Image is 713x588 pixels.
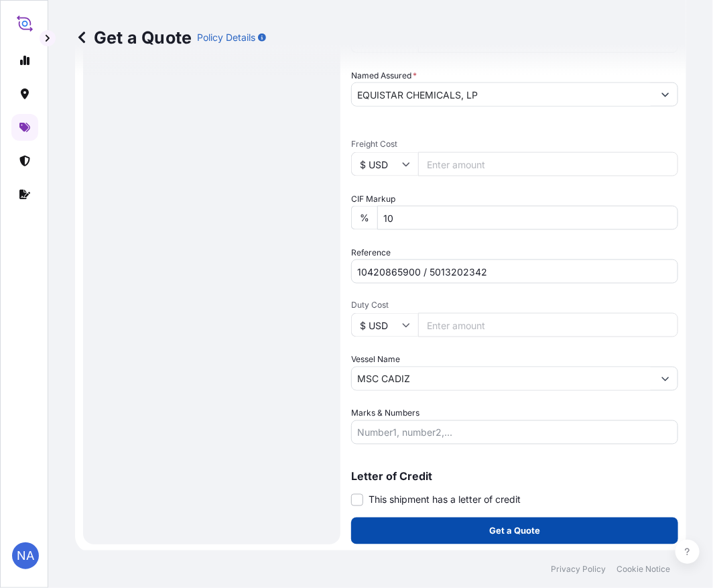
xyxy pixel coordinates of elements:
[351,192,395,206] label: CIF Markup
[551,564,606,575] a: Privacy Policy
[352,367,653,391] input: Type to search vessel name or IMO
[17,549,34,563] span: NA
[418,313,678,337] input: Enter amount
[75,27,192,48] p: Get a Quote
[351,353,400,367] label: Vessel Name
[351,420,678,445] input: Number1, number2,...
[351,206,377,230] div: %
[197,31,255,44] p: Policy Details
[351,300,678,310] span: Duty Cost
[653,82,677,107] button: Show suggestions
[489,524,540,538] p: Get a Quote
[352,82,653,107] input: Full name
[351,139,678,150] span: Freight Cost
[351,259,678,284] input: Your internal reference
[351,471,678,482] p: Letter of Credit
[351,407,419,420] label: Marks & Numbers
[617,564,670,575] a: Cookie Notice
[351,246,391,259] label: Reference
[351,69,417,82] label: Named Assured
[418,152,678,176] input: Enter amount
[653,367,677,391] button: Show suggestions
[369,493,521,507] span: This shipment has a letter of credit
[351,518,678,544] button: Get a Quote
[377,206,678,230] input: Enter percentage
